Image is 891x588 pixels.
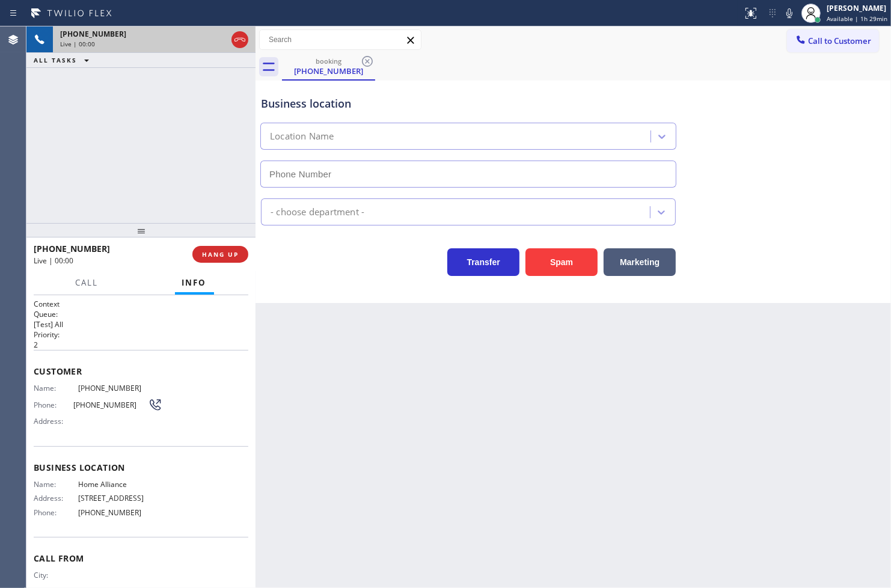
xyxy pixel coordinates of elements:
button: HANG UP [192,246,248,263]
span: Call to Customer [808,35,871,46]
h2: Queue: [34,309,248,319]
button: Hang up [231,31,248,48]
h1: Context [34,299,248,309]
span: Info [182,277,207,288]
span: Address: [34,494,79,503]
button: Call [69,271,106,295]
span: Call From [34,553,248,564]
span: Call [76,277,99,288]
div: booking [283,57,374,66]
div: Business location [261,96,676,112]
div: (858) 280-5379 [283,54,374,79]
span: Home Alliance [79,480,163,489]
span: Phone: [34,508,79,517]
span: [PHONE_NUMBER] [79,508,163,517]
p: [Test] All [34,319,248,329]
p: 2 [34,340,248,350]
span: Customer [34,366,248,377]
button: Call to Customer [787,29,879,52]
span: ALL TASKS [34,56,77,64]
div: Location Name [270,130,334,144]
span: [PHONE_NUMBER] [79,384,163,393]
input: Search [260,30,421,49]
input: Phone Number [260,161,676,188]
span: Business location [34,462,248,473]
div: [PHONE_NUMBER] [283,66,374,76]
div: [PERSON_NAME] [827,3,887,13]
span: [STREET_ADDRESS] [79,494,163,503]
span: HANG UP [202,250,239,259]
button: ALL TASKS [26,53,101,67]
button: Transfer [447,248,519,276]
span: Available | 1h 29min [827,14,887,23]
span: Phone: [34,400,73,409]
span: Live | 00:00 [60,40,95,48]
button: Marketing [604,248,676,276]
div: - choose department - [271,205,364,219]
span: [PHONE_NUMBER] [60,29,126,39]
button: Info [175,271,214,295]
span: [PHONE_NUMBER] [34,243,110,254]
span: City: [34,571,79,580]
button: Spam [525,248,598,276]
span: [PHONE_NUMBER] [73,400,148,409]
span: Name: [34,384,79,393]
button: Mute [781,5,798,22]
span: Address: [34,417,79,426]
span: Name: [34,480,79,489]
h2: Priority: [34,329,248,340]
span: Live | 00:00 [34,256,73,266]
